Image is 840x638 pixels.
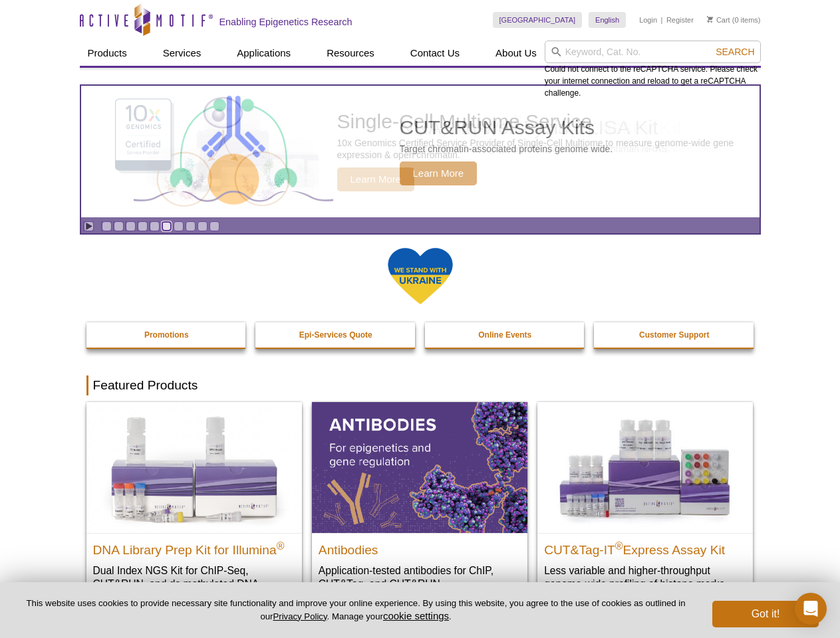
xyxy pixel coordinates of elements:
a: Epi-Services Quote [255,322,416,348]
a: DNA Library Prep Kit for Illumina DNA Library Prep Kit for Illumina® Dual Index NGS Kit for ChIP-... [86,402,302,617]
button: Got it! [712,601,819,627]
div: Could not connect to the reCAPTCHA service. Please check your internet connection and reload to g... [545,41,761,99]
li: (0 items) [707,12,761,28]
strong: Customer Support [639,330,709,340]
a: Promotions [86,322,247,348]
a: Products [80,41,135,66]
h2: DNA Library Prep Kit for Illumina [93,537,295,557]
a: Go to slide 5 [150,221,160,231]
a: English [589,12,626,28]
a: [GEOGRAPHIC_DATA] [493,12,583,28]
a: Go to slide 9 [198,221,208,231]
sup: ® [615,540,623,551]
h2: Featured Products [86,375,754,395]
a: All Antibodies Antibodies Application-tested antibodies for ChIP, CUT&Tag, and CUT&RUN. [312,402,527,603]
a: Applications [229,41,299,66]
a: Login [639,15,657,25]
strong: Promotions [144,330,189,340]
img: All Antibodies [312,402,527,532]
button: cookie settings [383,610,449,621]
a: Customer Support [594,322,755,348]
a: Go to slide 6 [162,221,172,231]
a: Go to slide 7 [174,221,184,231]
input: Keyword, Cat. No. [545,41,761,63]
a: Online Events [425,322,586,348]
a: Toggle autoplay [84,221,94,231]
div: Open Intercom Messenger [795,593,827,625]
sup: ® [277,540,285,551]
span: Search [716,47,754,57]
img: DNA Library Prep Kit for Illumina [86,402,302,532]
strong: Online Events [478,330,531,340]
a: About Us [488,41,545,66]
a: Go to slide 2 [114,221,124,231]
img: Your Cart [707,16,713,23]
h2: Enabling Epigenetics Research [219,16,352,28]
a: Go to slide 1 [102,221,112,231]
a: Privacy Policy [273,611,327,621]
a: CUT&Tag-IT® Express Assay Kit CUT&Tag-IT®Express Assay Kit Less variable and higher-throughput ge... [537,402,753,603]
a: Contact Us [402,41,468,66]
strong: Epi-Services Quote [299,330,372,340]
h2: CUT&Tag-IT Express Assay Kit [544,537,746,557]
a: Go to slide 3 [126,221,136,231]
a: Go to slide 10 [210,221,219,231]
a: Services [155,41,210,66]
img: We Stand With Ukraine [387,247,454,306]
button: Search [712,46,758,58]
p: Application-tested antibodies for ChIP, CUT&Tag, and CUT&RUN. [319,564,521,591]
img: CUT&Tag-IT® Express Assay Kit [537,402,753,532]
a: Cart [707,15,730,25]
h2: Antibodies [319,537,521,557]
a: Resources [319,41,382,66]
p: Dual Index NGS Kit for ChIP-Seq, CUT&RUN, and ds methylated DNA assays. [93,564,295,604]
li: | [661,12,663,28]
a: Go to slide 8 [186,221,196,231]
a: Register [666,15,694,25]
a: Go to slide 4 [138,221,148,231]
p: Less variable and higher-throughput genome-wide profiling of histone marks​. [544,564,746,591]
p: This website uses cookies to provide necessary site functionality and improve your online experie... [21,597,690,623]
